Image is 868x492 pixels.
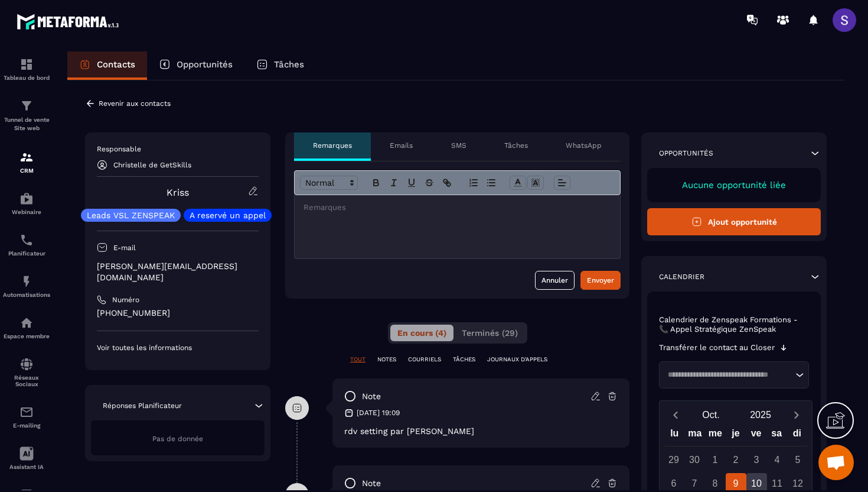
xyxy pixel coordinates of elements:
[3,292,50,298] p: Automatisations
[362,478,381,489] p: note
[97,59,135,70] p: Contacts
[19,233,34,247] img: scheduler
[686,404,736,425] button: Open months overlay
[3,374,50,387] p: Réseaux Sociaux
[3,266,50,307] a: automationsautomationsAutomatisations
[190,211,266,219] p: A reservé un appel
[566,141,602,150] p: WhatsApp
[362,391,381,402] p: note
[397,328,446,338] span: En cours (4)
[664,425,685,446] div: lu
[3,348,50,396] a: social-networksocial-networkRéseaux Sociaux
[167,187,189,198] a: Kriss
[3,438,50,479] a: Assistant IA
[147,51,244,80] a: Opportunités
[313,141,352,150] p: Remarques
[350,355,366,364] p: TOUT
[746,425,766,446] div: ve
[3,307,50,348] a: automationsautomationsEspace membre
[113,243,136,253] p: E-mail
[3,464,50,470] p: Assistant IA
[19,57,34,72] img: formation
[244,51,316,80] a: Tâches
[19,405,34,419] img: email
[659,148,713,158] p: Opportunités
[103,401,182,410] p: Réponses Planificateur
[705,449,726,470] div: 1
[3,209,50,215] p: Webinaire
[377,355,396,364] p: NOTES
[659,315,809,334] p: Calendrier de Zenspeak Formations - 📞 Appel Stratégique ZenSpeak
[736,404,785,425] button: Open years overlay
[451,141,466,150] p: SMS
[726,449,746,470] div: 2
[3,141,50,183] a: formationformationCRM
[3,333,50,339] p: Espace membre
[17,11,123,33] img: logo
[3,422,50,429] p: E-mailing
[3,75,50,81] p: Tableau de bord
[746,449,767,470] div: 3
[97,261,259,283] p: [PERSON_NAME][EMAIL_ADDRESS][DOMAIN_NAME]
[67,51,147,80] a: Contacts
[113,161,191,169] p: Christelle de GetSkills
[664,407,686,423] button: Previous month
[487,355,547,364] p: JOURNAUX D'APPELS
[818,445,854,480] div: Ouvrir le chat
[659,361,809,389] div: Search for option
[97,307,259,319] p: [PHONE_NUMBER]
[97,144,259,154] p: Responsable
[587,274,614,286] div: Envoyer
[112,295,139,305] p: Numéro
[3,250,50,257] p: Planificateur
[664,369,792,381] input: Search for option
[580,271,621,290] button: Envoyer
[705,425,726,446] div: me
[274,59,304,70] p: Tâches
[3,224,50,266] a: schedulerschedulerPlanificateur
[3,116,50,132] p: Tunnel de vente Site web
[390,325,453,341] button: En cours (4)
[462,328,518,338] span: Terminés (29)
[3,90,50,141] a: formationformationTunnel de vente Site web
[785,407,807,423] button: Next month
[664,449,684,470] div: 29
[766,425,787,446] div: sa
[19,192,34,206] img: automations
[647,208,821,235] button: Ajout opportunité
[357,408,400,417] p: [DATE] 19:09
[408,355,441,364] p: COURRIELS
[535,271,575,290] button: Annuler
[87,211,175,219] p: Leads VSL ZENSPEAK
[3,183,50,224] a: automationsautomationsWebinaire
[19,316,34,330] img: automations
[3,396,50,438] a: emailemailE-mailing
[788,449,808,470] div: 5
[19,150,34,164] img: formation
[99,99,171,108] p: Revenir aux contacts
[684,449,705,470] div: 30
[177,59,233,70] p: Opportunités
[659,180,809,190] p: Aucune opportunité liée
[19,274,34,289] img: automations
[787,425,807,446] div: di
[726,425,746,446] div: je
[659,272,704,281] p: Calendrier
[453,355,475,364] p: TÂCHES
[3,48,50,90] a: formationformationTableau de bord
[659,343,775,352] p: Transférer le contact au Closer
[767,449,788,470] div: 4
[344,426,618,436] p: rdv setting par [PERSON_NAME]
[390,141,413,150] p: Emails
[152,435,203,443] span: Pas de donnée
[19,357,34,371] img: social-network
[504,141,528,150] p: Tâches
[455,325,525,341] button: Terminés (29)
[97,343,259,352] p: Voir toutes les informations
[685,425,706,446] div: ma
[19,99,34,113] img: formation
[3,167,50,174] p: CRM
